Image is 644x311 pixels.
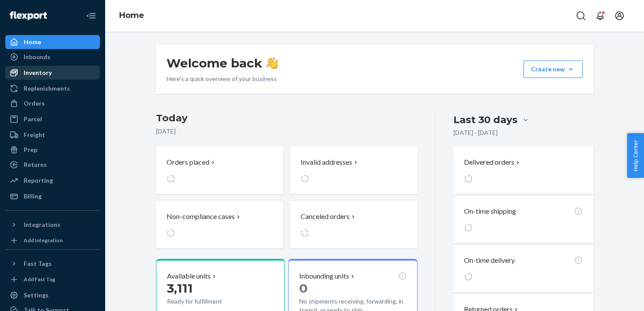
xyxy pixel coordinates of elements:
[290,147,417,194] button: Invalid addresses
[464,255,515,265] p: On-time delivery
[24,220,60,229] div: Integrations
[611,7,628,25] button: Open account menu
[119,11,144,20] a: Home
[301,157,352,167] p: Invalid addresses
[5,218,100,232] button: Integrations
[24,192,42,201] div: Billing
[290,201,417,248] button: Canceled orders
[5,143,100,157] a: Prep
[5,66,100,80] a: Inventory
[166,74,278,83] p: Here’s a quick overview of your business
[167,297,248,306] p: Ready for fulfillment
[167,271,211,281] p: Available units
[524,60,583,78] button: Create new
[156,201,283,248] button: Non-compliance cases
[464,206,516,216] p: On-time shipping
[301,212,350,222] p: Canceled orders
[24,276,55,283] div: Add Fast Tag
[266,57,278,69] img: hand-wave emoji
[5,189,100,203] a: Billing
[167,281,193,296] span: 3,111
[5,173,100,187] a: Reporting
[24,160,47,169] div: Returns
[24,237,63,244] div: Add Integration
[5,50,100,64] a: Inbounds
[166,212,235,222] p: Non-compliance cases
[5,112,100,126] a: Parcel
[299,271,349,281] p: Inbounding units
[5,288,100,302] a: Settings
[5,128,100,142] a: Freight
[166,157,209,167] p: Orders placed
[5,96,100,110] a: Orders
[18,6,50,14] span: Support
[627,133,644,178] button: Help Center
[156,147,283,194] button: Orders placed
[591,7,609,25] button: Open notifications
[24,99,45,108] div: Orders
[24,259,52,268] div: Fast Tags
[166,55,278,71] h1: Welcome back
[24,291,49,300] div: Settings
[299,281,308,296] span: 0
[24,38,41,46] div: Home
[24,84,70,93] div: Replenishments
[24,131,45,139] div: Freight
[24,68,52,77] div: Inventory
[82,7,100,25] button: Close Navigation
[24,176,53,185] div: Reporting
[112,3,151,28] ol: breadcrumbs
[5,257,100,271] button: Fast Tags
[24,115,42,124] div: Parcel
[464,157,521,167] button: Delivered orders
[453,113,517,127] div: Last 30 days
[5,158,100,172] a: Returns
[5,274,100,285] a: Add Fast Tag
[5,35,100,49] a: Home
[5,81,100,95] a: Replenishments
[5,235,100,246] a: Add Integration
[453,128,498,137] p: [DATE] - [DATE]
[156,127,418,136] p: [DATE]
[24,145,37,154] div: Prep
[24,53,50,61] div: Inbounds
[156,111,418,125] h3: Today
[10,11,47,20] img: Flexport logo
[572,7,590,25] button: Open Search Box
